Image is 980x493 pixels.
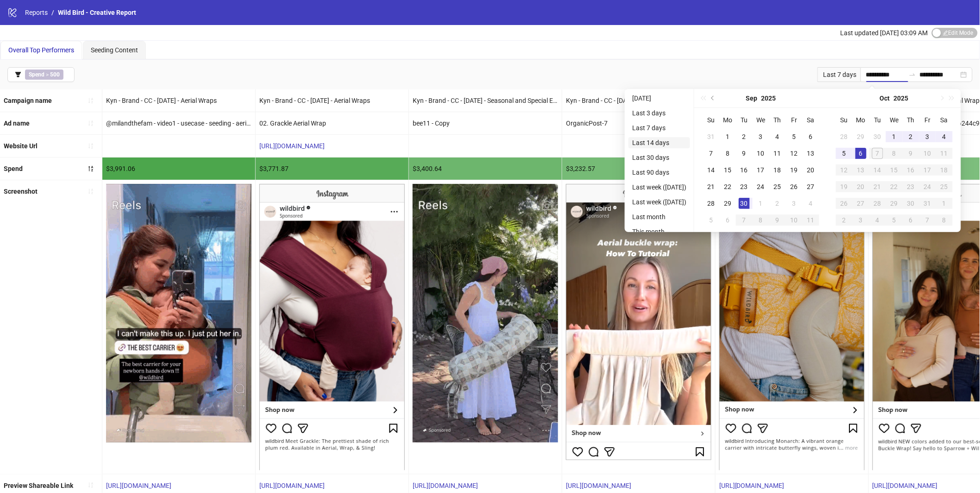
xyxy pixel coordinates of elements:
[869,195,886,212] td: 2025-10-28
[753,162,769,178] td: 2025-09-17
[936,112,953,128] th: Sa
[703,145,719,162] td: 2025-09-07
[753,178,769,195] td: 2025-09-24
[853,128,869,145] td: 2025-09-29
[880,89,890,107] button: Choose a month
[58,9,136,16] span: Wild Bird - Creative Report
[409,158,562,180] div: $3,400.64
[772,164,783,176] div: 18
[903,195,919,212] td: 2025-10-30
[769,195,786,212] td: 2025-10-02
[836,145,853,162] td: 2025-10-05
[739,131,750,142] div: 2
[869,162,886,178] td: 2025-10-14
[719,212,736,228] td: 2025-10-06
[803,195,819,212] td: 2025-10-04
[628,122,690,133] li: Last 7 days
[886,145,903,162] td: 2025-10-08
[755,181,766,192] div: 24
[853,112,869,128] th: Mo
[939,164,950,176] div: 18
[922,198,933,209] div: 31
[4,482,73,489] b: Preview Shareable Link
[936,145,953,162] td: 2025-10-11
[889,215,900,226] div: 5
[909,71,916,78] span: to
[789,148,800,159] div: 12
[853,162,869,178] td: 2025-10-13
[106,482,171,489] a: [URL][DOMAIN_NAME]
[869,112,886,128] th: Tu
[786,178,803,195] td: 2025-09-26
[628,152,690,163] li: Last 30 days
[736,195,753,212] td: 2025-09-30
[256,158,408,180] div: $3,771.87
[15,71,21,78] span: filter
[769,145,786,162] td: 2025-09-11
[872,131,883,142] div: 30
[855,215,867,226] div: 3
[769,162,786,178] td: 2025-09-18
[259,184,405,470] img: Screenshot 120236860484260655
[769,178,786,195] td: 2025-09-25
[746,89,758,107] button: Choose a month
[786,162,803,178] td: 2025-09-19
[909,71,916,78] span: swap-right
[803,162,819,178] td: 2025-09-20
[853,145,869,162] td: 2025-10-06
[836,112,853,128] th: Su
[817,67,861,82] div: Last 7 days
[872,164,883,176] div: 14
[872,181,883,192] div: 21
[102,112,255,134] div: @milandthefam - video1 - usecase - seeding - aerialbucklewrap - PDP - Copy
[628,93,690,104] li: [DATE]
[803,145,819,162] td: 2025-09-13
[722,215,733,226] div: 6
[628,196,690,208] li: Last week ([DATE])
[753,212,769,228] td: 2025-10-08
[4,120,30,127] b: Ad name
[753,145,769,162] td: 2025-09-10
[855,164,867,176] div: 13
[839,215,850,226] div: 2
[889,148,900,159] div: 8
[786,212,803,228] td: 2025-10-10
[839,198,850,209] div: 26
[886,128,903,145] td: 2025-10-01
[805,198,817,209] div: 4
[836,128,853,145] td: 2025-09-28
[4,165,23,172] b: Spend
[88,143,94,149] span: sort-ascending
[873,482,938,489] a: [URL][DOMAIN_NAME]
[256,89,408,112] div: Kyn - Brand - CC - [DATE] - Aerial Wraps
[789,215,800,226] div: 10
[719,128,736,145] td: 2025-09-01
[839,181,850,192] div: 19
[25,70,63,80] span: >
[88,120,94,126] span: sort-ascending
[722,198,733,209] div: 29
[889,131,900,142] div: 1
[903,145,919,162] td: 2025-10-09
[413,184,558,442] img: Screenshot 120236526588530655
[905,215,917,226] div: 6
[566,482,631,489] a: [URL][DOMAIN_NAME]
[939,198,950,209] div: 1
[102,89,255,112] div: Kyn - Brand - CC - [DATE] - Aerial Wraps
[805,131,817,142] div: 6
[889,198,900,209] div: 29
[755,148,766,159] div: 10
[853,195,869,212] td: 2025-10-27
[803,178,819,195] td: 2025-09-27
[705,148,716,159] div: 7
[29,71,44,78] b: Spend
[88,482,94,488] span: sort-ascending
[708,89,718,107] button: Previous month (PageUp)
[853,212,869,228] td: 2025-11-03
[628,182,690,193] li: Last week ([DATE])
[903,128,919,145] td: 2025-10-02
[869,178,886,195] td: 2025-10-21
[106,184,251,442] img: Screenshot 120236579608200655
[705,131,716,142] div: 31
[869,212,886,228] td: 2025-11-04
